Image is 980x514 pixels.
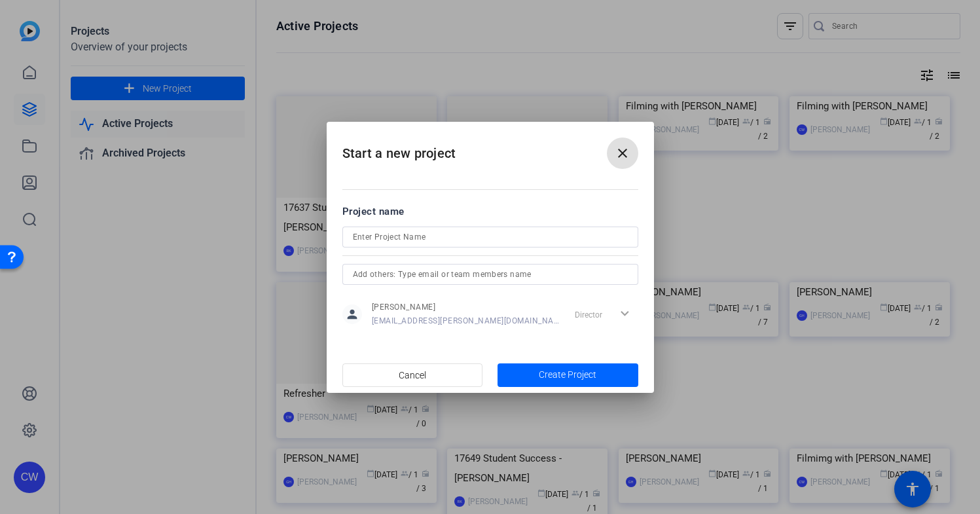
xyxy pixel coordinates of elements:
[342,304,362,324] mat-icon: person
[372,302,560,312] span: [PERSON_NAME]
[342,204,638,219] div: Project name
[327,122,654,175] h2: Start a new project
[498,363,638,387] button: Create Project
[615,145,630,161] mat-icon: close
[353,266,628,282] input: Add others: Type email or team members name
[399,363,426,388] span: Cancel
[342,363,483,387] button: Cancel
[353,229,628,245] input: Enter Project Name
[539,368,596,382] span: Create Project
[372,316,560,326] span: [EMAIL_ADDRESS][PERSON_NAME][DOMAIN_NAME]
